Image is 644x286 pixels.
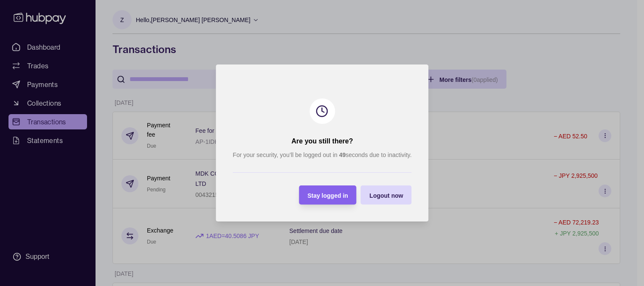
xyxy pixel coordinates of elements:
p: For your security, you’ll be logged out in seconds due to inactivity. [233,150,411,160]
button: Stay logged in [299,185,357,205]
span: Logout now [369,192,403,199]
h2: Are you still there? [291,137,353,146]
strong: 49 [339,151,346,158]
button: Logout now [361,185,411,205]
span: Stay logged in [307,192,348,199]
